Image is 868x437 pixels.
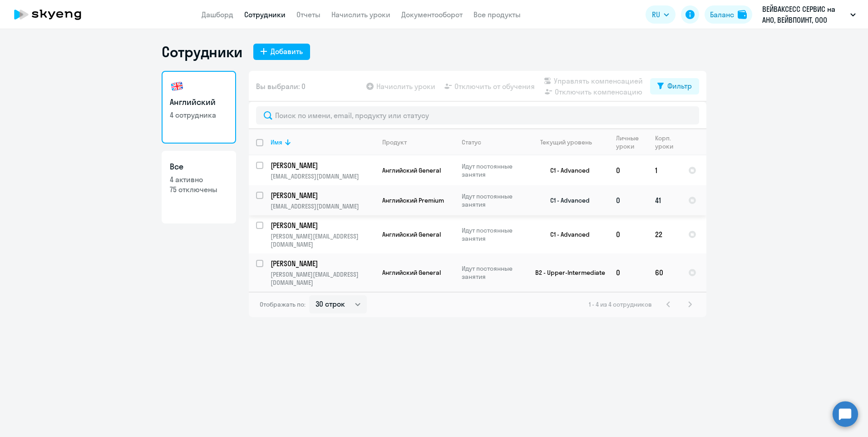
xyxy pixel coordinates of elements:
a: Отчеты [296,10,321,19]
span: Английский General [382,166,441,174]
div: Имя [271,138,282,146]
td: 0 [609,253,648,292]
td: 1 [648,155,681,185]
button: Добавить [253,44,310,60]
a: Английский4 сотрудника [162,71,236,144]
h3: Английский [170,96,228,108]
td: B2 - Upper-Intermediate [524,253,609,292]
div: Текущий уровень [532,138,608,146]
span: Английский Premium [382,196,444,204]
p: [PERSON_NAME][EMAIL_ADDRESS][DOMAIN_NAME] [271,270,375,287]
a: Дашборд [202,10,233,19]
td: C1 - Advanced [524,215,609,253]
td: 0 [609,185,648,215]
div: Личные уроки [616,134,641,150]
td: 41 [648,185,681,215]
p: Идут постоянные занятия [462,264,524,281]
div: Продукт [382,138,407,146]
p: [EMAIL_ADDRESS][DOMAIN_NAME] [271,202,375,210]
button: ВЕЙВАКСЕСС СЕРВИС на АНО, ВЕЙВПОИНТ, ООО [758,4,860,25]
div: Личные уроки [616,134,647,150]
span: RU [652,9,660,20]
a: Начислить уроки [331,10,390,19]
img: english [170,79,184,94]
a: [PERSON_NAME] [271,220,375,230]
a: Документооборот [401,10,463,19]
p: 75 отключены [170,184,228,194]
div: Текущий уровень [540,138,592,146]
input: Поиск по имени, email, продукту или статусу [256,106,699,124]
a: Сотрудники [244,10,286,19]
p: [PERSON_NAME][EMAIL_ADDRESS][DOMAIN_NAME] [271,232,375,248]
h1: Сотрудники [162,43,242,61]
span: Английский General [382,268,441,277]
p: [PERSON_NAME] [271,160,373,170]
td: 0 [609,215,648,253]
td: C1 - Advanced [524,185,609,215]
div: Корп. уроки [655,134,681,150]
p: [EMAIL_ADDRESS][DOMAIN_NAME] [271,172,375,180]
p: ВЕЙВАКСЕСС СЕРВИС на АНО, ВЕЙВПОИНТ, ООО [762,4,847,25]
div: Корп. уроки [655,134,675,150]
td: 60 [648,253,681,292]
a: [PERSON_NAME] [271,190,375,200]
p: [PERSON_NAME] [271,190,373,200]
h3: Все [170,161,228,173]
p: Идут постоянные занятия [462,162,524,179]
p: Идут постоянные занятия [462,192,524,209]
div: Продукт [382,138,454,146]
button: RU [646,5,676,24]
span: Отображать по: [260,300,306,308]
div: Добавить [271,46,303,57]
td: C1 - Advanced [524,155,609,185]
a: Все4 активно75 отключены [162,151,236,223]
a: Все продукты [473,10,521,19]
div: Имя [271,138,375,146]
div: Фильтр [667,80,692,91]
p: [PERSON_NAME] [271,258,373,268]
button: Фильтр [650,78,699,94]
span: 1 - 4 из 4 сотрудников [589,300,652,308]
button: Балансbalance [705,5,752,24]
div: Статус [462,138,481,146]
div: Баланс [710,9,734,20]
p: 4 активно [170,174,228,184]
td: 22 [648,215,681,253]
td: 0 [609,155,648,185]
span: Английский General [382,230,441,238]
p: Идут постоянные занятия [462,226,524,243]
p: [PERSON_NAME] [271,220,373,230]
a: [PERSON_NAME] [271,258,375,268]
p: 4 сотрудника [170,110,228,120]
img: balance [738,10,747,19]
a: [PERSON_NAME] [271,160,375,170]
span: Вы выбрали: 0 [256,81,306,92]
div: Статус [462,138,524,146]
